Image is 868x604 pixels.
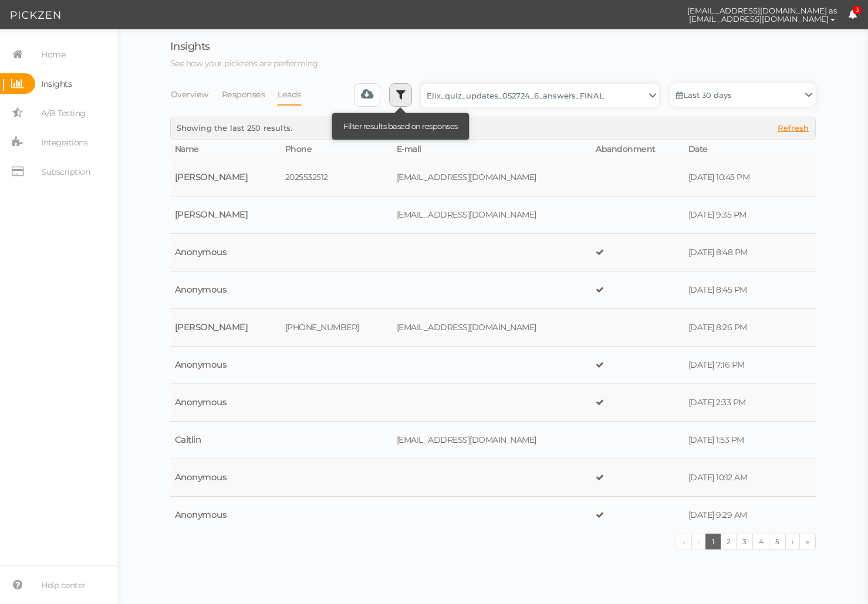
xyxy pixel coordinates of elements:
[170,347,816,384] tr: Anonymous [DATE] 7:16 PM
[41,74,72,93] span: Insights
[281,309,392,347] td: [PHONE_NUMBER]
[170,83,210,106] a: Overview
[281,159,392,196] td: 2025532512
[175,144,199,154] span: Name
[736,534,753,549] a: 3
[170,272,816,309] tr: Anonymous [DATE] 8:45 PM
[170,234,816,272] tr: Anonymous [DATE] 8:48 PM
[596,144,656,154] span: Abandonment
[277,83,313,106] li: Leads
[684,196,778,234] td: [DATE] 9:35 PM
[392,422,592,459] td: [EMAIL_ADDRESS][DOMAIN_NAME]
[170,497,281,534] td: Anonymous
[170,384,281,422] td: Anonymous
[170,234,281,272] td: Anonymous
[392,196,592,234] td: [EMAIL_ADDRESS][DOMAIN_NAME]
[170,459,816,497] tr: Anonymous [DATE] 10:12 AM
[170,58,318,69] span: See how your pickzens are performing
[752,534,770,549] a: 4
[41,104,86,123] span: A/B Testing
[720,534,737,549] a: 2
[392,159,592,196] td: [EMAIL_ADDRESS][DOMAIN_NAME]
[689,14,829,23] span: [EMAIL_ADDRESS][DOMAIN_NAME]
[684,497,778,534] td: [DATE] 9:29 AM
[684,234,778,272] td: [DATE] 8:48 PM
[392,309,592,347] td: [EMAIL_ADDRESS][DOMAIN_NAME]
[41,45,65,64] span: Home
[769,534,786,549] a: 5
[335,116,466,136] div: Filter results based on responses
[397,144,421,154] span: E-mail
[684,384,778,422] td: [DATE] 2:33 PM
[684,309,778,347] td: [DATE] 8:26 PM
[656,5,676,25] img: cd8312e7a6b0c0157f3589280924bf3e
[170,40,210,53] span: Insights
[170,497,816,534] tr: Anonymous [DATE] 9:29 AM
[170,347,281,384] td: Anonymous
[170,196,816,234] tr: [PERSON_NAME] [EMAIL_ADDRESS][DOMAIN_NAME] [DATE] 9:35 PM
[684,347,778,384] td: [DATE] 7:16 PM
[170,309,816,347] tr: [PERSON_NAME] [PHONE_NUMBER] [EMAIL_ADDRESS][DOMAIN_NAME] [DATE] 8:26 PM
[177,123,293,133] span: Showing the last 250 results.
[170,196,281,234] td: [PERSON_NAME]
[799,534,816,549] a: »
[170,384,816,422] tr: Anonymous [DATE] 2:33 PM
[684,422,778,459] td: [DATE] 1:53 PM
[670,83,816,107] a: Last 30 days
[684,272,778,309] td: [DATE] 8:45 PM
[285,144,312,154] span: Phone
[778,123,809,133] span: Refresh
[853,6,862,15] span: 3
[684,159,778,196] td: [DATE] 10:45 PM
[170,422,281,459] td: Caitlin
[41,576,86,595] span: Help center
[688,144,708,154] span: Date
[687,6,837,15] span: [EMAIL_ADDRESS][DOMAIN_NAME] as
[41,162,90,181] span: Subscription
[221,83,278,106] li: Responses
[170,159,281,196] td: [PERSON_NAME]
[11,8,60,22] img: Pickzen logo
[676,1,848,29] button: [EMAIL_ADDRESS][DOMAIN_NAME] as [EMAIL_ADDRESS][DOMAIN_NAME]
[170,272,281,309] td: Anonymous
[684,459,778,497] td: [DATE] 10:12 AM
[277,83,302,106] a: Leads
[221,83,266,106] a: Responses
[170,83,221,106] li: Overview
[170,459,281,497] td: Anonymous
[41,133,87,152] span: Integrations
[170,309,281,347] td: [PERSON_NAME]
[705,534,721,549] a: 1
[785,534,801,549] a: ›
[170,159,816,196] tr: [PERSON_NAME] 2025532512 [EMAIL_ADDRESS][DOMAIN_NAME] [DATE] 10:45 PM
[170,422,816,459] tr: Caitlin [EMAIL_ADDRESS][DOMAIN_NAME] [DATE] 1:53 PM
